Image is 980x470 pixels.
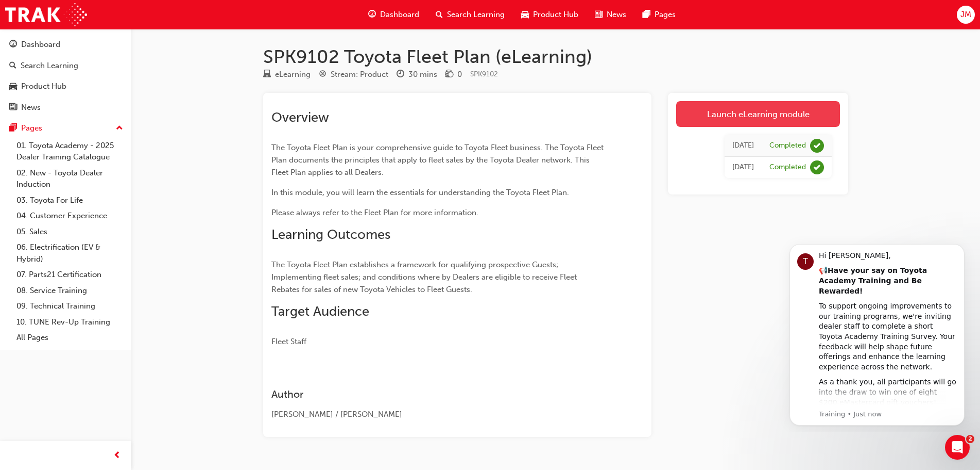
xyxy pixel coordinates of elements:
div: Completed [769,163,806,172]
div: eLearning [275,69,311,80]
a: 02. New - Toyota Dealer Induction [12,165,127,192]
span: search-icon [436,8,443,21]
iframe: Intercom live chat [945,435,970,460]
a: 07. Parts21 Certification [12,267,127,283]
span: Learning Outcomes [271,226,390,242]
span: target-icon [319,70,326,79]
a: 06. Electrification (EV & Hybrid) [12,239,127,267]
a: pages-iconPages [634,4,684,25]
a: Launch eLearning module [676,101,840,127]
h3: Author [271,388,606,400]
span: car-icon [521,8,529,21]
span: clock-icon [397,70,404,79]
iframe: Intercom notifications message [774,235,980,432]
a: 01. Toyota Academy - 2025 Dealer Training Catalogue [12,138,127,165]
span: News [607,9,626,21]
button: DashboardSearch LearningProduct HubNews [4,33,127,119]
div: Completed [769,141,806,151]
div: News [21,102,41,114]
a: 05. Sales [12,224,127,240]
span: learningResourceType_ELEARNING-icon [263,70,271,79]
div: Price [445,68,462,81]
a: news-iconNews [587,4,634,25]
a: Search Learning [4,56,127,75]
div: [PERSON_NAME] / [PERSON_NAME] [271,409,606,420]
span: guage-icon [368,8,376,21]
button: Pages [4,119,127,138]
span: Fleet Staff [271,337,306,346]
img: Trak [5,3,87,26]
div: Pages [21,122,42,134]
span: Search Learning [447,9,505,21]
span: Learning resource code [470,70,498,78]
div: Search Learning [21,60,78,72]
div: Thu Oct 05 2023 12:00:00 GMT+1000 (Australian Eastern Standard Time) [732,140,754,152]
a: 04. Customer Experience [12,208,127,224]
span: guage-icon [9,40,17,50]
a: Product Hub [4,77,127,96]
a: 09. Technical Training [12,298,127,314]
a: guage-iconDashboard [360,4,427,25]
a: 03. Toyota For Life [12,192,127,208]
span: The Toyota Fleet Plan establishes a framework for qualifying prospective Guests; Implementing fle... [271,260,579,294]
a: All Pages [12,330,127,346]
span: In this module, you will learn the essentials for understanding the Toyota Fleet Plan. [271,188,569,197]
button: JM [957,6,975,24]
span: search-icon [9,61,16,71]
div: Product Hub [21,80,66,92]
span: money-icon [445,70,453,79]
span: prev-icon [113,449,121,462]
span: learningRecordVerb_COMPLETE-icon [810,160,824,174]
div: Type [263,68,311,81]
a: 10. TUNE Rev-Up Training [12,314,127,330]
div: Dashboard [21,39,60,51]
span: Product Hub [533,9,578,21]
div: Stream: Product [331,69,388,80]
span: car-icon [9,82,17,91]
span: news-icon [595,8,603,21]
span: learningRecordVerb_COMPLETE-icon [810,139,824,153]
a: News [4,98,127,117]
span: Target Audience [271,303,369,319]
span: JM [960,9,971,21]
a: search-iconSearch Learning [427,4,513,25]
h1: SPK9102 Toyota Fleet Plan (eLearning) [263,45,848,68]
a: 08. Service Training [12,283,127,299]
div: Stream [319,68,388,81]
div: 30 mins [408,69,437,80]
span: news-icon [9,103,17,112]
span: The Toyota Fleet Plan is your comprehensive guide to Toyota Fleet business. The Toyota Fleet Plan... [271,143,606,177]
span: Dashboard [380,9,419,21]
div: Wed Sep 29 2021 00:00:00 GMT+1000 (Australian Eastern Standard Time) [732,161,754,173]
span: Pages [655,9,676,21]
span: pages-icon [9,124,17,133]
div: 0 [457,69,462,80]
span: up-icon [116,122,123,135]
span: pages-icon [643,8,650,21]
a: car-iconProduct Hub [513,4,587,25]
span: 2 [966,435,974,443]
span: Please always refer to the Fleet Plan for more information. [271,208,478,217]
div: Duration [397,68,437,81]
span: Overview [271,109,329,125]
a: Dashboard [4,35,127,54]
